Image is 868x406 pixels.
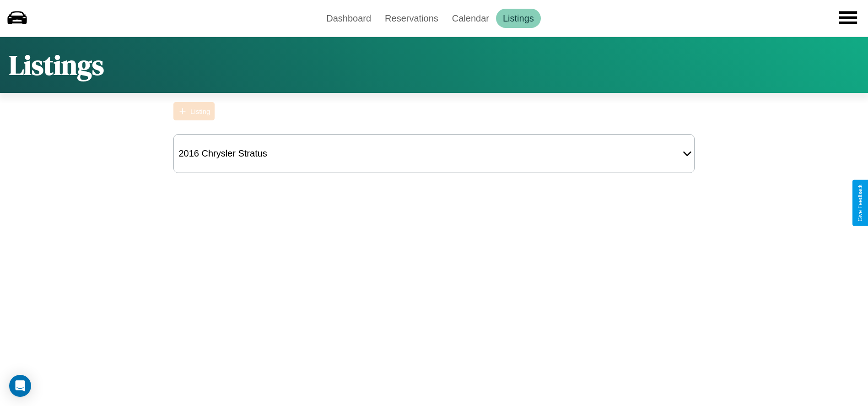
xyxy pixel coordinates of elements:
button: Listing [173,102,215,120]
div: Give Feedback [857,184,863,222]
div: Open Intercom Messenger [9,375,31,397]
h1: Listings [9,46,104,84]
div: Listing [190,108,210,115]
a: Listings [496,9,541,28]
a: Calendar [445,9,496,28]
div: 2016 Chrysler Stratus [174,144,271,163]
a: Dashboard [319,9,378,28]
a: Reservations [378,9,445,28]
